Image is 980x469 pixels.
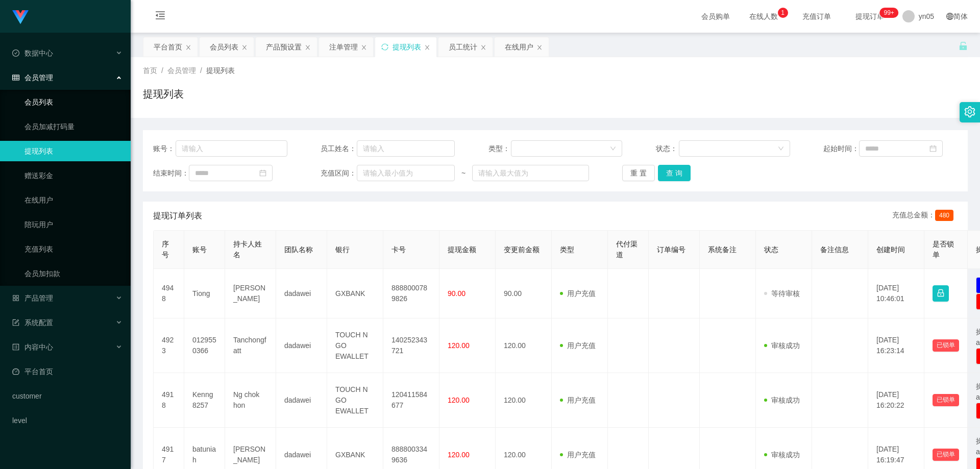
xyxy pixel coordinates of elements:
[225,269,276,318] td: [PERSON_NAME]
[744,13,783,20] span: 在线人数
[657,245,685,254] span: 订单编号
[505,37,533,57] div: 在线用户
[210,37,238,57] div: 会员列表
[879,8,898,18] sup: 315
[329,37,358,57] div: 注单管理
[448,451,470,459] span: 120.00
[284,245,313,254] span: 团队名称
[12,343,19,351] i: 图标: profile
[868,269,924,318] td: [DATE] 10:46:01
[868,373,924,428] td: [DATE] 16:20:22
[868,318,924,373] td: [DATE] 16:23:14
[12,361,122,382] a: 图标: dashboard平台首页
[488,143,511,154] span: 类型：
[327,269,383,318] td: GXBANK
[192,245,207,254] span: 账号
[154,318,184,373] td: 4923
[276,269,327,318] td: dadawei
[560,396,596,404] span: 用户充值
[184,269,225,318] td: Tiong
[184,318,225,373] td: 0129550366
[391,245,406,254] span: 卡号
[448,245,476,254] span: 提现金额
[12,49,53,57] span: 数据中心
[764,245,778,254] span: 状态
[959,41,968,51] i: 图标: unlock
[12,410,122,431] a: level
[658,165,691,181] button: 查 询
[12,319,19,326] i: 图标: form
[448,289,465,298] span: 90.00
[12,386,122,406] a: customer
[154,269,184,318] td: 4948
[24,92,122,112] a: 会员列表
[820,245,849,254] span: 备注信息
[480,44,486,51] i: 图标: close
[143,66,157,75] span: 首页
[778,145,784,153] i: 图标: down
[797,13,836,20] span: 充值订单
[850,13,889,20] span: 提现订单
[892,210,958,222] div: 充值总金额：
[764,341,800,350] span: 审核成功
[24,116,122,137] a: 会员加减打码量
[225,373,276,428] td: Ng chok hon
[496,269,552,318] td: 90.00
[185,44,191,51] i: 图标: close
[259,169,266,177] i: 图标: calendar
[876,245,905,254] span: 创建时间
[764,289,800,298] span: 等待审核
[383,373,439,428] td: 120411584677
[381,43,388,51] i: 图标: sync
[200,66,202,75] span: /
[167,66,196,75] span: 会员管理
[448,341,470,350] span: 120.00
[560,451,596,459] span: 用户充值
[153,210,202,222] span: 提现订单列表
[143,86,184,102] h1: 提现列表
[241,44,248,51] i: 图标: close
[424,44,430,51] i: 图标: close
[929,145,937,152] i: 图标: calendar
[449,37,477,57] div: 员工统计
[276,318,327,373] td: dadawei
[154,37,182,57] div: 平台首页
[560,341,596,350] span: 用户充值
[933,285,949,302] button: 图标: lock
[616,240,638,259] span: 代付渠道
[496,373,552,428] td: 120.00
[24,141,122,161] a: 提现列表
[206,66,235,75] span: 提现列表
[161,66,163,75] span: /
[12,294,19,302] i: 图标: appstore-o
[778,8,788,18] sup: 1
[357,165,455,181] input: 请输入最小值为
[933,240,954,259] span: 是否锁单
[12,73,53,82] span: 会员管理
[12,343,53,351] span: 内容中心
[327,373,383,428] td: TOUCH N GO EWALLET
[233,240,262,259] span: 持卡人姓名
[12,294,53,302] span: 产品管理
[383,269,439,318] td: 8888000789826
[225,318,276,373] td: Tanchongfatt
[536,44,543,51] i: 图标: close
[357,140,455,157] input: 请输入
[448,396,470,404] span: 120.00
[560,245,574,254] span: 类型
[764,396,800,404] span: 审核成功
[276,373,327,428] td: dadawei
[24,214,122,235] a: 陪玩用户
[24,239,122,259] a: 充值列表
[12,318,53,327] span: 系统配置
[321,168,356,179] span: 充值区间：
[455,168,472,179] span: ~
[154,373,184,428] td: 4918
[24,190,122,210] a: 在线用户
[610,145,616,153] i: 图标: down
[504,245,540,254] span: 变更前金额
[964,106,975,117] i: 图标: setting
[708,245,737,254] span: 系统备注
[933,449,959,461] button: 已锁单
[823,143,859,154] span: 起始时间：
